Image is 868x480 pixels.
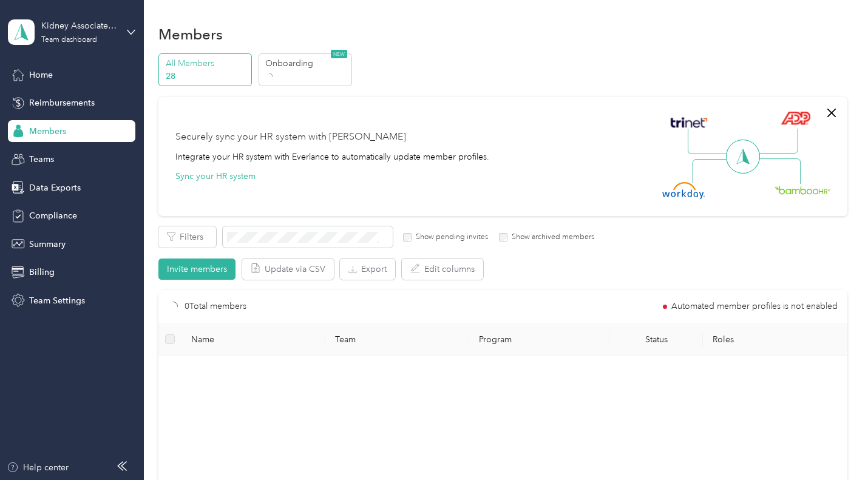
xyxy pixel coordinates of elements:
[158,259,236,280] button: Invite members
[756,129,798,154] img: Line Right Up
[29,69,53,81] span: Home
[29,125,66,138] span: Members
[331,50,347,58] span: NEW
[41,19,117,32] div: Kidney Associates, PLLC
[507,232,594,243] label: Show archived members
[402,259,483,280] button: Edit columns
[158,28,223,41] h1: Members
[412,232,488,243] label: Show pending invites
[175,130,406,144] div: Securely sync your HR system with [PERSON_NAME]
[609,323,703,356] th: Status
[325,323,469,356] th: Team
[7,461,69,474] button: Help center
[29,96,95,109] span: Reimbursements
[703,323,847,356] th: Roles
[166,57,248,70] p: All Members
[758,158,801,184] img: Line Right Down
[671,302,838,311] span: Automated member profiles is not enabled
[29,209,77,222] span: Compliance
[29,238,66,251] span: Summary
[29,266,55,279] span: Billing
[781,111,810,125] img: ADP
[175,150,489,163] div: Integrate your HR system with Everlance to automatically update member profiles.
[775,186,830,194] img: BambooHR
[668,114,710,131] img: Trinet
[191,334,316,345] span: Name
[242,259,334,280] button: Update via CSV
[181,323,325,356] th: Name
[175,170,256,183] button: Sync your HR system
[688,129,730,155] img: Line Left Up
[158,226,216,248] button: Filters
[800,412,868,480] iframe: Everlance-gr Chat Button Frame
[29,181,81,194] span: Data Exports
[692,158,734,183] img: Line Left Down
[265,57,348,70] p: Onboarding
[185,300,246,313] p: 0 Total members
[29,294,85,307] span: Team Settings
[166,70,248,83] p: 28
[469,323,609,356] th: Program
[41,36,97,44] div: Team dashboard
[662,182,705,199] img: Workday
[29,153,54,166] span: Teams
[340,259,395,280] button: Export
